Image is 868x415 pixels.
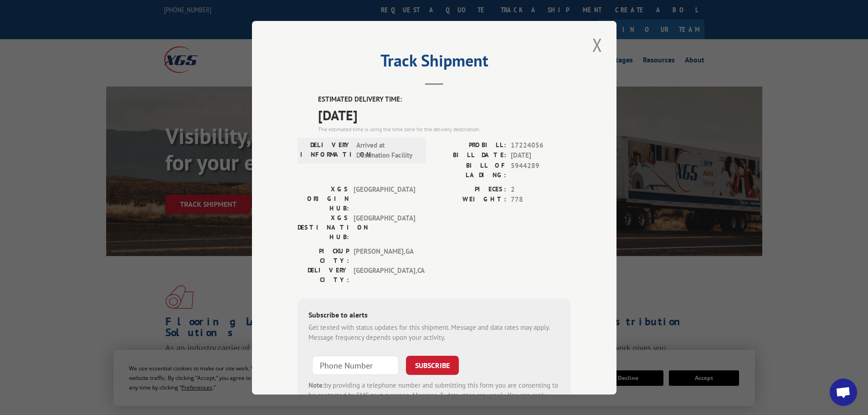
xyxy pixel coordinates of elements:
[298,184,349,213] label: XGS ORIGIN HUB:
[298,54,571,72] h2: Track Shipment
[318,94,571,105] label: ESTIMATED DELIVERY TIME:
[318,104,571,125] span: [DATE]
[434,184,506,195] label: PIECES:
[308,380,324,389] strong: Note:
[434,195,506,205] label: WEIGHT:
[434,160,506,179] label: BILL OF LADING:
[354,265,415,284] span: [GEOGRAPHIC_DATA] , CA
[511,150,571,161] span: [DATE]
[354,246,415,265] span: [PERSON_NAME] , GA
[298,246,349,265] label: PICKUP CITY:
[354,213,415,241] span: [GEOGRAPHIC_DATA]
[308,380,560,411] div: by providing a telephone number and submitting this form you are consenting to be contacted by SM...
[356,140,418,160] span: Arrived at Destination Facility
[300,140,352,160] label: DELIVERY INFORMATION:
[312,355,399,374] input: Phone Number
[318,125,571,133] div: The estimated time is using the time zone for the delivery destination.
[434,150,506,161] label: BILL DATE:
[511,195,571,205] span: 778
[590,32,605,57] button: Close modal
[511,160,571,179] span: 5944289
[308,309,560,322] div: Subscribe to alerts
[354,184,415,213] span: [GEOGRAPHIC_DATA]
[298,265,349,284] label: DELIVERY CITY:
[434,140,506,150] label: PROBILL:
[406,355,459,374] button: SUBSCRIBE
[511,140,571,150] span: 17224056
[830,379,857,406] a: Open chat
[298,213,349,241] label: XGS DESTINATION HUB:
[511,184,571,195] span: 2
[308,322,560,343] div: Get texted with status updates for this shipment. Message and data rates may apply. Message frequ...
